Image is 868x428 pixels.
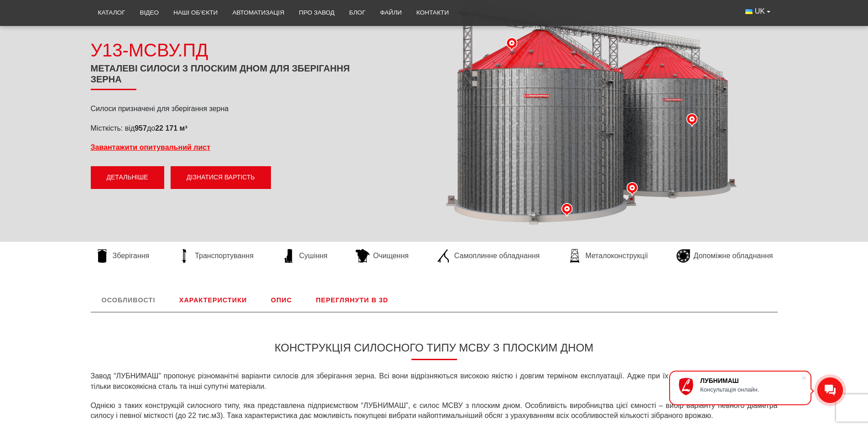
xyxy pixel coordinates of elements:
div: ЛУБНИМАШ [700,377,801,384]
a: Транспортування [173,249,258,263]
span: Сушіння [299,251,327,261]
div: У13-МСВУ.ПД [91,37,369,63]
a: Автоматизація [225,3,291,23]
a: Характеристики [168,288,258,312]
span: Допоміжне обладнання [694,251,773,261]
a: Особливості [91,288,166,312]
span: Зберігання [113,251,150,261]
h3: Конструкція силосного типу МСВУ з плоским дном [91,341,778,360]
h1: Металеві силоси з плоским дном для зберігання зерна [91,63,369,90]
span: Транспортування [195,251,254,261]
a: Контакти [409,3,456,23]
strong: 22 171 м³ [155,124,187,132]
a: Каталог [91,3,133,23]
a: Завантажити опитувальний лист [91,143,211,151]
a: Про завод [291,3,342,23]
a: Сушіння [277,249,332,263]
a: Наші об’єкти [166,3,225,23]
a: Опис [260,288,303,312]
img: Українська [745,9,753,14]
span: Самоплинне обладнання [454,251,540,261]
div: Консультація онлайн. [700,386,801,393]
a: Допоміжне обладнання [672,249,778,263]
a: Самоплинне обладнання [432,249,544,263]
p: Завод “ЛУБНИМАШ” пропонує різноманітні варіанти силосів для зберігання зерна. Всі вони відрізняют... [91,371,778,392]
p: Однією з таких конструкцій силосного типу, яка представлена ​​підприємством “ЛУБНИМАШ”, є силос М... [91,401,778,421]
a: Металоконструкції [563,249,652,263]
a: Переглянути в 3D [305,288,400,312]
a: Очищення [351,249,413,263]
a: Блог [342,3,373,23]
a: Файли [373,3,409,23]
a: Детальніше [91,166,164,189]
span: Металоконструкції [585,251,648,261]
p: Місткість: від до [91,123,369,133]
button: Дізнатися вартість [171,166,271,189]
span: Очищення [373,251,409,261]
a: Зберігання [91,249,154,263]
strong: 957 [135,124,147,132]
button: UK [738,3,777,20]
p: Силоси призначені для зберігання зерна [91,104,369,114]
span: UK [755,6,765,16]
a: Відео [133,3,166,23]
